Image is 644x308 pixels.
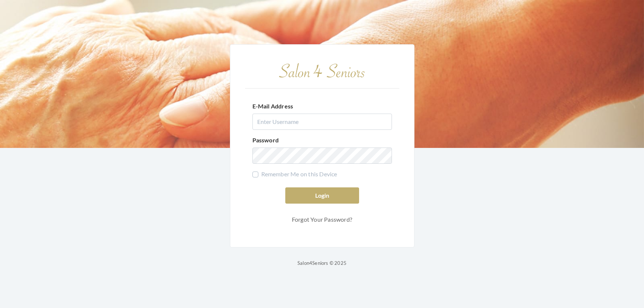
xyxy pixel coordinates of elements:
[285,187,359,204] button: Login
[297,259,347,267] p: Salon4Seniors © 2025
[274,59,370,82] img: Salon 4 Seniors
[252,170,337,179] label: Remember Me on this Device
[252,114,392,130] input: Enter Username
[252,136,279,145] label: Password
[252,102,293,111] label: E-Mail Address
[285,212,359,226] a: Forgot Your Password?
